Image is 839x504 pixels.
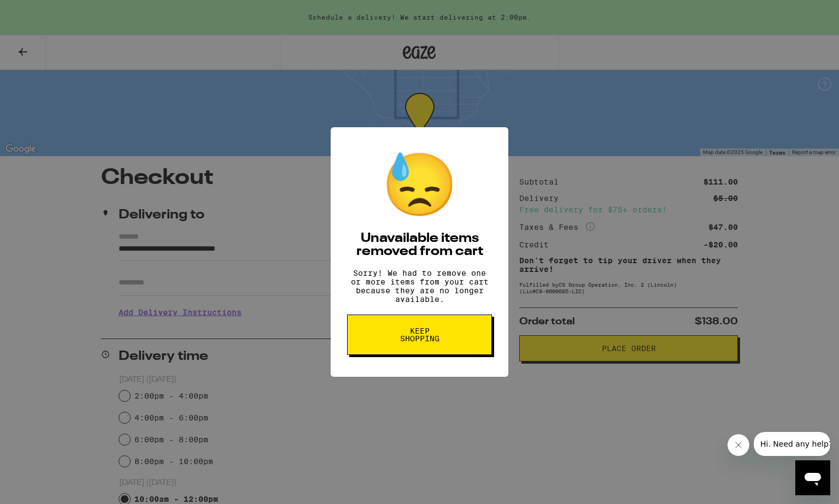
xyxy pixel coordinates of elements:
[754,432,830,456] iframe: Message from company
[382,149,458,221] div: 😓
[7,8,79,16] span: Hi. Need any help?
[347,269,492,304] p: Sorry! We had to remove one or more items from your cart because they are no longer available.
[391,327,448,342] span: Keep Shopping
[727,434,749,456] iframe: Close message
[795,460,830,495] iframe: Button to launch messaging window
[347,315,492,355] button: Keep Shopping
[347,232,492,258] h2: Unavailable items removed from cart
